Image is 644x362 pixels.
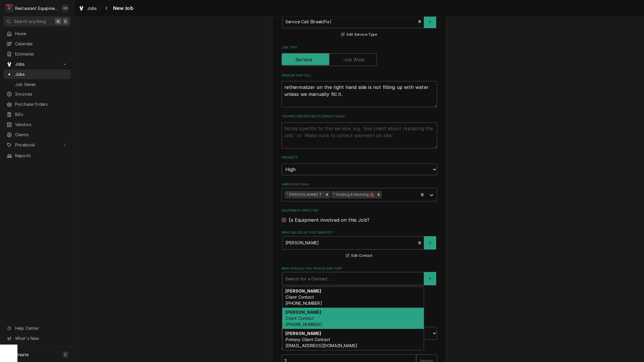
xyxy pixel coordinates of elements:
[282,73,437,78] label: Reason For Call
[282,266,437,285] div: Who should the tech(s) ask for?
[282,114,437,119] label: Technician Instructions
[3,89,71,99] a: Invoices
[285,310,321,315] strong: [PERSON_NAME]
[282,73,437,107] div: Reason For Call
[375,191,382,198] div: Remove ⁴ Holding & Warming ♨️
[282,230,437,235] label: Who called in this service?
[15,153,68,159] span: Reports
[285,331,321,336] strong: [PERSON_NAME]
[329,115,346,118] span: ( optional )
[15,71,68,77] span: Jobs
[15,132,68,138] span: Clients
[15,31,68,37] span: Home
[282,293,437,312] div: Attachments
[111,4,133,12] span: New Job
[3,140,71,150] a: Go to Pricebook
[282,155,437,175] div: Priority
[282,45,437,66] div: Job Type
[285,295,314,300] em: Client Contact
[15,335,67,341] span: What's New
[285,322,322,327] span: [PHONE_NUMBER]
[15,325,67,331] span: Help Center
[424,236,436,250] button: Create New Contact
[428,241,432,245] svg: Create New Contact
[3,49,71,59] a: Estimates
[102,3,111,13] button: Navigate back
[61,4,69,12] div: Gary Beaver's Avatar
[3,16,71,26] button: Search anything⌘K
[56,18,60,24] span: ⌘
[285,191,324,198] div: ¹ [PERSON_NAME]📍
[3,120,71,129] a: Vendors
[87,5,97,11] span: Jobs
[15,81,68,87] span: Job Series
[345,252,373,259] button: Edit Contact
[3,110,71,119] a: Bills
[293,183,310,186] span: ( optional )
[282,45,437,50] label: Job Type
[3,80,71,89] a: Job Series
[15,41,68,47] span: Calendar
[282,81,437,107] textarea: rethermalizer on the right hand side is not filling up with water unless we manually fill it.
[285,337,330,342] em: Primary Client Contact
[282,347,437,351] label: Estimated Job Duration
[3,151,71,160] a: Reports
[3,323,71,333] a: Go to Help Center
[5,4,13,12] div: R
[15,142,59,148] span: Pricebook
[331,191,375,198] div: ⁴ Holding & Warming ♨️
[76,3,99,13] a: Jobs
[282,208,437,223] div: Equipment Expected
[282,114,437,148] div: Technician Instructions
[15,101,68,107] span: Purchase Orders
[3,39,71,49] a: Calendar
[14,18,46,24] span: Search anything
[282,327,357,340] input: Date
[340,31,378,38] button: Edit Service Type
[15,61,59,67] span: Jobs
[285,343,357,348] span: [EMAIL_ADDRESS][DOMAIN_NAME]
[282,182,437,201] div: Labels
[3,59,71,69] a: Go to Jobs
[428,277,432,281] svg: Create New Contact
[324,191,330,198] div: Remove ¹ Beckley📍
[282,319,437,323] label: Estimated Arrival Time
[285,316,314,321] em: Client Contact
[282,293,437,297] label: Attachments
[3,334,71,343] a: Go to What's New
[289,216,369,223] label: Is Equipment involved on this Job?
[3,29,71,38] a: Home
[5,4,13,12] div: Restaurant Equipment Diagnostics's Avatar
[3,69,71,79] a: Jobs
[64,18,67,24] span: K
[3,130,71,139] a: Clients
[424,15,436,28] button: Create New Service
[15,91,68,97] span: Invoices
[64,352,67,358] span: C
[282,230,437,259] div: Who called in this service?
[424,272,436,285] button: Create New Contact
[428,20,432,24] svg: Create New Service
[3,99,71,109] a: Purchase Orders
[15,51,68,57] span: Estimates
[282,155,437,160] label: Priority
[61,4,69,12] div: GB
[282,319,437,339] div: Estimated Arrival Time
[285,301,322,306] span: [PHONE_NUMBER]
[15,121,68,128] span: Vendors
[15,5,58,11] div: Restaurant Equipment Diagnostics
[282,182,437,187] label: Labels
[15,352,28,357] span: Create
[282,266,437,271] label: Who should the tech(s) ask for?
[282,9,437,38] div: Service Type
[285,288,321,293] strong: [PERSON_NAME]
[15,111,68,117] span: Bills
[282,208,437,213] label: Equipment Expected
